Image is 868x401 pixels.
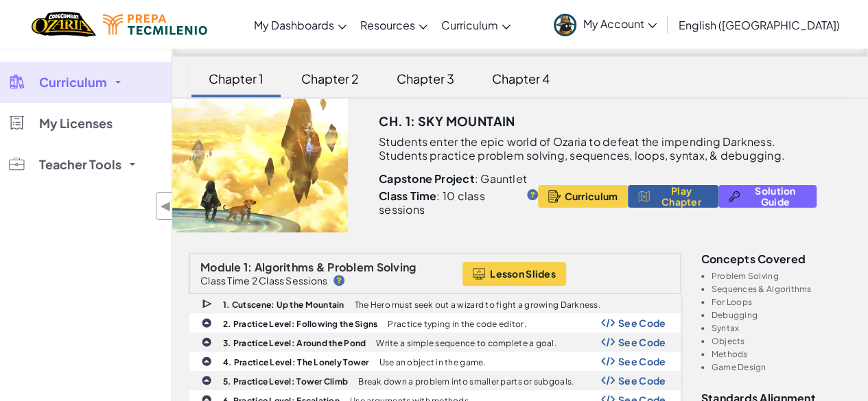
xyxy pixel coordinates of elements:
div: Chapter 4 [478,62,563,95]
button: Play Chapter [628,185,718,208]
p: The Hero must seek out a wizard to fight a growing Darkness. [355,300,600,309]
a: Ozaria by CodeCombat logo [32,10,95,38]
a: Resources [353,6,434,43]
li: Debugging [712,311,852,319]
span: Module [200,260,242,274]
p: : Gauntlet [379,172,538,186]
div: Chapter 1 [195,62,277,95]
span: My Account [583,16,657,31]
span: Play Chapter [655,185,708,207]
p: Break down a problem into smaller parts or subgoals. [358,377,574,386]
span: My Dashboards [254,18,334,32]
span: See Code [618,375,666,386]
img: IconPracticeLevel.svg [201,317,212,328]
button: Lesson Slides [462,262,566,286]
span: Solution Guide [744,185,806,207]
span: My Licenses [39,117,113,130]
span: Curriculum [441,18,498,32]
img: Show Code Logo [601,376,615,385]
img: Show Code Logo [601,337,615,347]
a: My Account [547,3,664,46]
h3: Concepts covered [701,253,852,265]
a: 2. Practice Level: Following the Signs Practice typing in the code editor. Show Code Logo See Code [189,313,681,332]
b: 4. Practice Level: The Lonely Tower [223,357,368,367]
img: IconHint.svg [527,189,538,200]
p: : 10 class sessions [379,189,521,217]
img: IconPracticeLevel.svg [201,337,212,348]
p: Class Time 2 Class Sessions [200,275,327,286]
li: Problem Solving [712,271,852,280]
h3: Ch. 1: Sky Mountain [379,111,515,132]
span: See Code [618,317,666,328]
li: Objects [712,337,852,345]
img: Show Code Logo [601,318,615,328]
li: For Loops [712,297,852,306]
span: Teacher Tools [39,158,121,171]
div: Chapter 3 [383,62,468,95]
button: Solution Guide [718,185,817,208]
a: My Dashboards [247,6,353,43]
p: Students enter the epic world of Ozaria to defeat the impending Darkness. Students practice probl... [379,135,817,162]
p: Practice typing in the code editor. [388,319,526,328]
b: 2. Practice Level: Following the Signs [223,319,377,329]
span: ◀ [160,196,172,216]
img: IconHint.svg [333,275,344,286]
p: Use an object in the game. [379,358,485,367]
b: Class Time [379,189,436,203]
a: 3. Practice Level: Around the Pond Write a simple sequence to complete a goal. Show Code Logo See... [189,332,681,352]
span: Lesson Slides [490,268,556,279]
img: Tecmilenio logo [103,14,207,35]
b: 1. Cutscene: Up the Mountain [223,300,344,310]
span: Curriculum [39,76,107,88]
img: Show Code Logo [601,356,615,366]
li: Sequences & Algorithms [712,284,852,293]
a: Curriculum [434,6,517,43]
a: 4. Practice Level: The Lonely Tower Use an object in the game. Show Code Logo See Code [189,352,681,371]
b: 5. Practice Level: Tower Climb [223,376,348,387]
b: 3. Practice Level: Around the Pond [223,338,366,348]
img: Home [32,10,95,38]
span: See Code [618,356,666,367]
span: Resources [360,18,415,32]
img: IconPracticeLevel.svg [201,356,212,367]
li: Game Design [712,363,852,372]
img: IconCutscene.svg [202,297,214,311]
span: See Code [618,337,666,348]
p: Write a simple sequence to complete a goal. [376,339,556,348]
a: 1. Cutscene: Up the Mountain The Hero must seek out a wizard to fight a growing Darkness. [189,294,681,313]
a: English ([GEOGRAPHIC_DATA]) [672,6,847,43]
b: Capstone Project [379,171,475,186]
span: Curriculum [564,191,618,202]
span: Algorithms & Problem Solving [255,260,417,274]
li: Syntax [712,324,852,332]
span: 1: [244,260,253,274]
img: avatar [554,14,576,36]
button: Curriculum [538,185,628,208]
li: Methods [712,350,852,359]
span: English ([GEOGRAPHIC_DATA]) [679,18,840,32]
img: IconPracticeLevel.svg [201,375,212,386]
a: 5. Practice Level: Tower Climb Break down a problem into smaller parts or subgoals. Show Code Log... [189,371,681,390]
div: Chapter 2 [288,62,373,95]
